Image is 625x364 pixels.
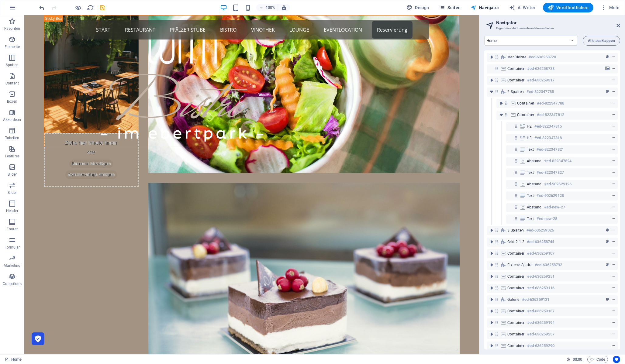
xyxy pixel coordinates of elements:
[488,342,495,349] button: toggle-expand
[468,3,502,12] button: Navigator
[5,154,19,159] p: Features
[537,111,564,118] h6: #ed-822347812
[527,238,554,246] h6: #ed-636258744
[281,5,287,10] i: Bei Größenänderung Zoomstufe automatisch an das gewählte Gerät anpassen.
[587,356,608,363] button: Code
[610,123,616,130] button: context-menu
[507,274,525,279] span: Container
[604,88,610,95] button: preset
[610,192,616,199] button: context-menu
[604,53,610,61] button: preset
[590,356,605,363] span: Code
[610,77,616,84] button: context-menu
[38,4,45,11] button: undo
[610,331,616,338] button: context-menu
[537,146,564,153] h6: #ed-822347821
[537,169,564,176] h6: #ed-822347827
[610,342,616,349] button: context-menu
[527,342,554,349] h6: #ed-636259290
[610,204,616,211] button: context-menu
[577,357,578,362] span: :
[610,111,616,118] button: context-menu
[588,39,615,43] span: Alle ausklappen
[527,319,554,326] h6: #ed-636259194
[498,100,505,107] button: toggle-expand
[583,36,620,46] button: Alle ausklappen
[566,356,582,363] h6: Session-Zeit
[74,4,82,11] button: Klicke hier, um den Vorschau-Modus zu verlassen
[527,88,554,95] h6: #ed-822347785
[404,3,432,12] button: Design
[527,77,554,84] h6: #ed-636259317
[507,239,524,244] span: Grid 2-1-2
[8,190,17,195] p: Slider
[488,238,495,246] button: toggle-expand
[3,117,21,122] p: Akkordeon
[527,216,534,221] span: Text
[496,20,620,26] h2: Navigator
[534,134,562,142] h6: #ed-822347818
[406,5,429,11] span: Design
[573,356,582,363] span: 00 00
[601,5,620,11] span: Mehr
[527,182,542,187] span: Abstand
[544,180,571,188] h6: #ed-902629125
[87,4,94,11] button: reload
[507,297,520,302] span: Galerie
[610,227,616,234] button: context-menu
[548,5,589,11] span: Veröffentlichen
[613,356,620,363] button: Usercentrics
[45,144,89,153] span: Elemente hinzufügen
[527,124,532,129] span: H2
[507,320,525,325] span: Container
[517,101,534,106] span: Container
[529,53,556,61] h6: #ed-636258720
[41,155,93,164] span: Zwischenablage einfügen
[610,88,616,95] button: context-menu
[610,100,616,107] button: context-menu
[527,307,554,315] h6: #ed-636259137
[509,5,536,11] span: AI Writer
[527,170,534,175] span: Text
[527,136,532,140] span: H3
[604,227,610,234] button: preset
[488,284,495,292] button: toggle-expand
[6,208,18,213] p: Header
[488,319,495,326] button: toggle-expand
[598,3,622,12] button: Mehr
[437,3,463,12] button: Seiten
[604,65,610,72] button: background
[488,331,495,338] button: toggle-expand
[610,261,616,269] button: context-menu
[610,65,616,72] button: context-menu
[496,26,608,31] h3: Organisiere die Elemente auf deinen Seiten
[610,296,616,303] button: context-menu
[610,319,616,326] button: context-menu
[527,250,554,257] h6: #ed-636259107
[256,4,278,11] button: 100%
[543,3,593,12] button: Veröffentlichen
[507,343,525,348] span: Container
[537,100,564,107] h6: #ed-822347788
[527,147,534,152] span: Text
[4,263,20,268] p: Marketing
[610,238,616,246] button: context-menu
[488,250,495,257] button: toggle-expand
[488,296,495,303] button: toggle-expand
[507,78,525,83] span: Container
[610,180,616,188] button: context-menu
[535,261,562,269] h6: #ed-636258792
[527,284,554,292] h6: #ed-636259116
[610,169,616,176] button: context-menu
[488,227,495,234] button: toggle-expand
[507,3,538,12] button: AI Writer
[522,296,549,303] h6: #ed-636259131
[507,89,524,94] span: 2 Spalten
[604,296,610,303] button: preset
[604,238,610,246] button: preset
[507,309,525,314] span: Container
[527,331,554,338] h6: #ed-636259257
[498,111,505,118] button: toggle-expand
[87,4,94,11] i: Seite neu laden
[610,250,616,257] button: context-menu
